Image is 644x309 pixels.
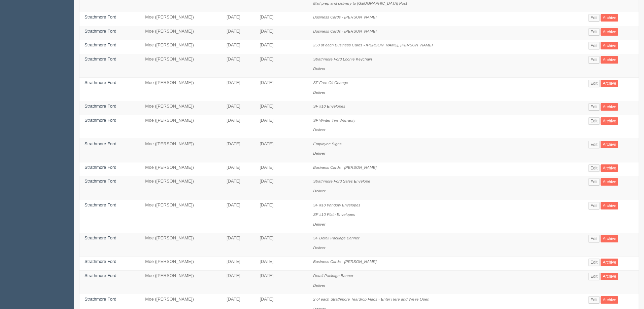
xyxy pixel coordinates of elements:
i: Deliver [313,245,325,250]
a: Strathmore Ford [84,104,116,109]
a: Edit [588,141,600,148]
td: Moe ([PERSON_NAME]) [140,200,222,233]
i: SF Winter Tire Warranty [313,118,355,122]
a: Archive [601,235,618,242]
a: Edit [588,28,600,36]
td: Moe ([PERSON_NAME]) [140,101,222,115]
a: Strathmore Ford [84,165,116,170]
i: Deliver [313,283,325,287]
a: Edit [588,202,600,209]
td: Moe ([PERSON_NAME]) [140,12,222,26]
i: SF #10 Plain Envelopes [313,212,355,217]
i: Business Cards - [PERSON_NAME] [313,29,376,33]
td: [DATE] [255,257,308,271]
td: Moe ([PERSON_NAME]) [140,270,222,294]
i: SF #10 Window Envelopes [313,203,360,207]
a: Edit [588,103,600,111]
a: Strathmore Ford [84,297,116,302]
a: Strathmore Ford [84,29,116,34]
a: Archive [601,28,618,36]
a: Archive [601,42,618,49]
a: Archive [601,178,618,186]
td: [DATE] [222,162,255,176]
i: SF #10 Envelopes [313,104,345,108]
a: Edit [588,178,600,186]
a: Edit [588,235,600,242]
i: Business Cards - [PERSON_NAME] [313,15,376,19]
td: Moe ([PERSON_NAME]) [140,26,222,40]
td: [DATE] [255,162,308,176]
a: Archive [601,296,618,304]
i: 2 of each Strathmore Teardrop Flags - Enter Here and We're Open [313,297,429,301]
td: Moe ([PERSON_NAME]) [140,257,222,271]
td: [DATE] [222,115,255,139]
a: Archive [601,56,618,64]
td: Moe ([PERSON_NAME]) [140,115,222,139]
a: Edit [588,296,600,304]
td: [DATE] [255,270,308,294]
i: 250 of each Business Cards - [PERSON_NAME], [PERSON_NAME] [313,43,433,47]
td: [DATE] [222,176,255,200]
a: Strathmore Ford [84,141,116,146]
a: Archive [601,164,618,172]
a: Archive [601,141,618,148]
td: [DATE] [255,77,308,101]
i: Deliver [313,189,325,193]
td: [DATE] [222,40,255,54]
td: [DATE] [222,257,255,271]
a: Edit [588,42,600,49]
td: [DATE] [222,139,255,162]
i: Mail prep and delivery to [GEOGRAPHIC_DATA] Post [313,1,407,5]
td: [DATE] [255,26,308,40]
i: Strathmore Ford Sales Envelope [313,179,370,183]
a: Archive [601,117,618,125]
a: Strathmore Ford [84,259,116,264]
a: Strathmore Ford [84,42,116,47]
a: Strathmore Ford [84,56,116,62]
a: Edit [588,56,600,64]
td: [DATE] [222,200,255,233]
td: Moe ([PERSON_NAME]) [140,162,222,176]
td: [DATE] [255,115,308,139]
a: Archive [601,80,618,87]
a: Strathmore Ford [84,118,116,123]
i: Deliver [313,66,325,71]
i: SF Free Oil Change [313,80,348,85]
td: Moe ([PERSON_NAME]) [140,176,222,200]
a: Archive [601,103,618,111]
a: Archive [601,202,618,209]
td: [DATE] [255,12,308,26]
i: Deliver [313,222,325,226]
td: [DATE] [222,101,255,115]
a: Archive [601,273,618,280]
td: [DATE] [255,54,308,77]
td: [DATE] [222,26,255,40]
td: Moe ([PERSON_NAME]) [140,54,222,77]
i: Deliver [313,151,325,155]
a: Strathmore Ford [84,14,116,20]
a: Strathmore Ford [84,202,116,207]
a: Edit [588,164,600,172]
td: [DATE] [222,77,255,101]
td: [DATE] [255,176,308,200]
a: Archive [601,259,618,266]
td: [DATE] [222,270,255,294]
td: Moe ([PERSON_NAME]) [140,40,222,54]
a: Edit [588,80,600,87]
a: Edit [588,14,600,22]
td: [DATE] [222,12,255,26]
i: Strathmore Ford Loonie Keychain [313,57,372,61]
td: [DATE] [255,101,308,115]
i: Business Cards - [PERSON_NAME] [313,259,376,264]
td: [DATE] [255,200,308,233]
a: Edit [588,117,600,125]
a: Strathmore Ford [84,80,116,85]
a: Edit [588,259,600,266]
i: SF Detail Package Banner [313,236,360,240]
i: Employee Signs [313,142,341,146]
i: Business Cards - [PERSON_NAME] [313,165,376,169]
a: Strathmore Ford [84,273,116,278]
a: Archive [601,14,618,22]
td: Moe ([PERSON_NAME]) [140,233,222,257]
td: [DATE] [222,54,255,77]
